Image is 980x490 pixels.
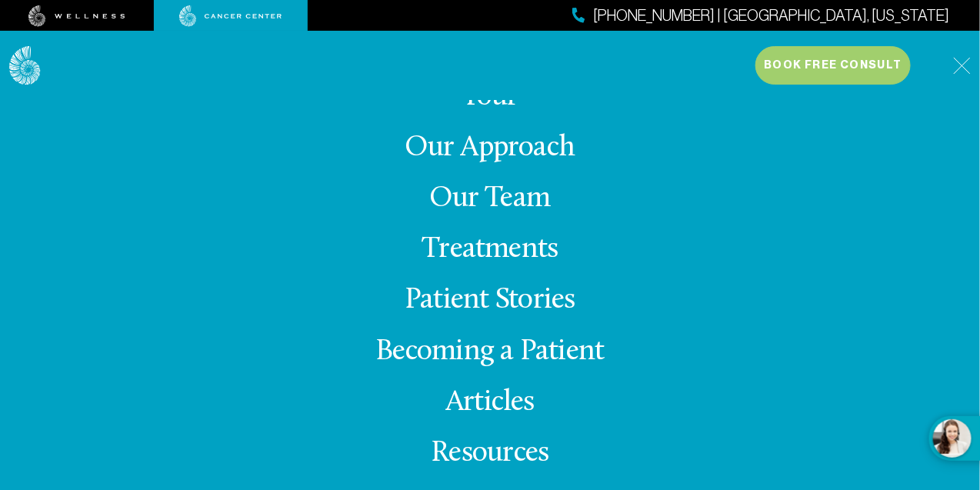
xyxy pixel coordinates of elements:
[422,235,558,265] a: Treatments
[179,5,282,27] img: cancer center
[462,82,518,112] a: Tour
[431,438,548,468] a: Resources
[9,46,41,85] img: logo
[755,46,911,85] button: Book Free Consult
[445,388,535,418] a: Articles
[572,5,949,27] a: [PHONE_NUMBER] | [GEOGRAPHIC_DATA], [US_STATE]
[405,285,575,315] a: Patient Stories
[375,337,604,367] a: Becoming a Patient
[430,184,551,214] a: Our Team
[953,57,971,75] img: icon-hamburger
[405,133,575,163] a: Our Approach
[593,5,949,27] span: [PHONE_NUMBER] | [GEOGRAPHIC_DATA], [US_STATE]
[28,5,125,27] img: wellness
